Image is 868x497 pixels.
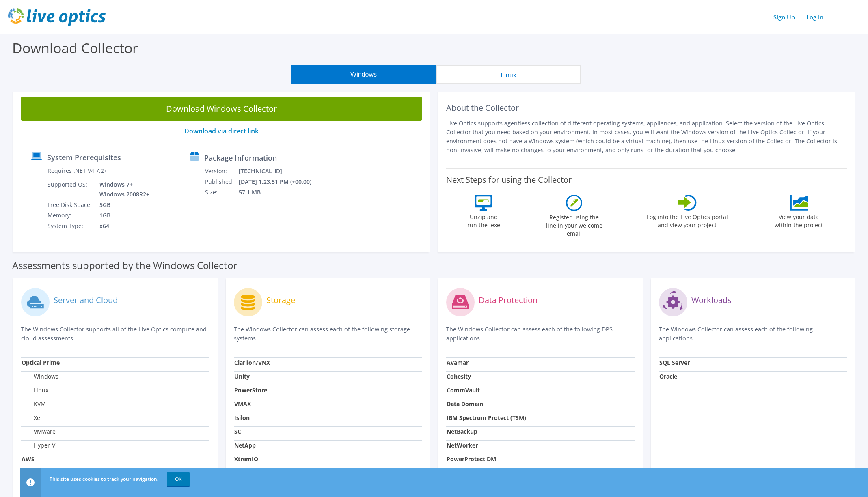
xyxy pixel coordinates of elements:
[205,166,238,176] td: Version:
[22,455,35,463] strong: AWS
[691,296,732,304] label: Workloads
[22,372,58,381] label: Windows
[234,441,256,449] strong: NetApp
[22,386,48,394] label: Linux
[659,372,677,380] strong: Oracle
[21,97,422,121] a: Download Windows Collector
[447,386,480,394] strong: CommVault
[291,65,436,84] button: Windows
[238,187,322,198] td: 57.1 MB
[447,359,469,366] strong: Avamar
[184,127,259,136] a: Download via direct link
[21,325,209,343] p: The Windows Collector supports all of the Live Optics compute and cloud assessments.
[47,153,121,161] label: System Prerequisites
[646,211,728,229] label: Log into the Live Optics portal and view your project
[234,428,241,435] strong: SC
[12,261,237,269] label: Assessments supported by the Windows Collector
[447,372,471,380] strong: Cohesity
[436,65,581,84] button: Linux
[447,441,478,449] strong: NetWorker
[238,176,322,187] td: [DATE] 1:23:51 PM (+00:00)
[22,428,56,436] label: VMware
[93,179,151,200] td: Windows 7+ Windows 2008R2+
[447,400,483,408] strong: Data Domain
[659,325,847,343] p: The Windows Collector can assess each of the following applications.
[93,221,151,231] td: x64
[802,11,827,23] a: Log In
[234,400,251,408] strong: VMAX
[447,428,477,435] strong: NetBackup
[47,200,93,210] td: Free Disk Space:
[48,167,107,175] label: Requires .NET V4.7.2+
[447,414,526,422] strong: IBM Spectrum Protect (TSM)
[12,39,138,57] label: Download Collector
[446,325,635,343] p: The Windows Collector can assess each of the following DPS applications.
[234,359,270,366] strong: Clariion/VNX
[234,372,250,380] strong: Unity
[204,154,277,162] label: Package Information
[47,221,93,231] td: System Type:
[234,455,258,463] strong: XtremIO
[47,210,93,221] td: Memory:
[8,8,106,26] img: live_optics_svg.svg
[50,475,158,482] span: This site uses cookies to track your navigation.
[205,176,238,187] td: Published:
[22,414,44,422] label: Xen
[54,296,118,304] label: Server and Cloud
[447,455,496,463] strong: PowerProtect DM
[93,200,151,210] td: 5GB
[446,103,847,113] h2: About the Collector
[234,386,267,394] strong: PowerStore
[479,296,538,304] label: Data Protection
[234,325,422,343] p: The Windows Collector can assess each of the following storage systems.
[47,179,93,200] td: Supported OS:
[465,211,502,229] label: Unzip and run the .exe
[446,119,847,155] p: Live Optics supports agentless collection of different operating systems, appliances, and applica...
[659,359,690,366] strong: SQL Server
[234,414,250,422] strong: Isilon
[446,175,572,185] label: Next Steps for using the Collector
[167,472,190,486] a: OK
[22,359,60,366] strong: Optical Prime
[205,187,238,198] td: Size:
[266,296,295,304] label: Storage
[93,210,151,221] td: 1GB
[770,211,828,229] label: View your data within the project
[769,11,799,23] a: Sign Up
[22,400,46,408] label: KVM
[544,211,605,238] label: Register using the line in your welcome email
[238,166,322,176] td: [TECHNICAL_ID]
[22,441,55,450] label: Hyper-V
